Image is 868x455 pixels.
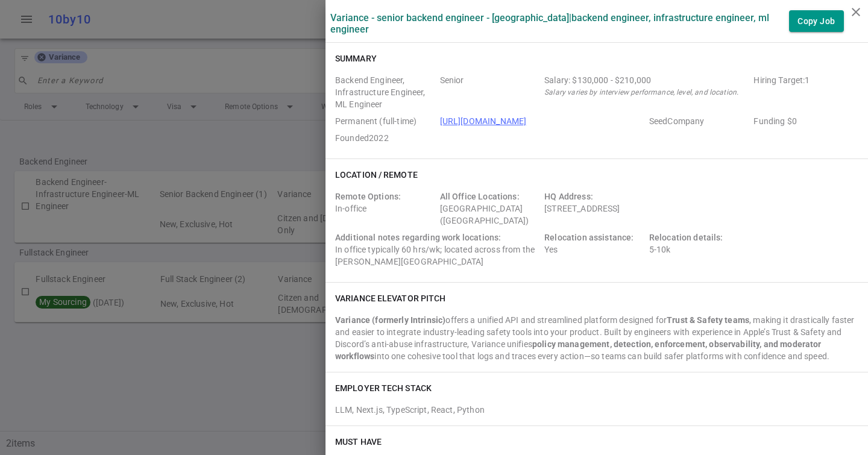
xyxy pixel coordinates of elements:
span: Relocation details: [649,233,723,242]
span: Relocation assistance: [544,233,634,242]
h6: Summary [335,52,377,64]
span: Additional notes regarding work locations: [335,233,501,242]
div: In office typically 60 hrs/wk; located across from the [PERSON_NAME][GEOGRAPHIC_DATA] [335,231,539,268]
h6: EMPLOYER TECH STACK [335,382,432,394]
label: Variance - Senior Backend Engineer - [GEOGRAPHIC_DATA] | Backend Engineer, Infrastructure Enginee... [330,12,789,35]
button: Copy Job [789,10,844,33]
div: 5-10k [649,231,749,268]
div: Salary Range [544,74,749,86]
strong: Variance (formerly Intrinsic) [335,315,445,325]
span: HQ Address: [544,192,593,201]
span: Level [440,74,540,110]
div: Yes [544,231,644,268]
span: Employer Founding [753,115,854,127]
div: [STREET_ADDRESS] [544,190,749,227]
span: Hiring Target [753,74,854,110]
div: offers a unified API and streamlined platform designed for , making it drastically faster and eas... [335,314,858,362]
h6: Variance elevator pitch [335,292,445,304]
a: [URL][DOMAIN_NAME] [440,116,527,126]
div: [GEOGRAPHIC_DATA] ([GEOGRAPHIC_DATA]) [440,190,540,227]
span: Remote Options: [335,192,401,201]
span: Job Type [335,115,435,127]
strong: Trust & Safety teams [667,315,749,325]
span: All Office Locations: [440,192,520,201]
span: Employer Founded [335,132,435,144]
i: Salary varies by interview performance, level, and location. [544,88,738,96]
h6: Location / Remote [335,169,418,181]
div: In-office [335,190,435,227]
strong: policy management, detection, enforcement, observability, and moderator workflows [335,339,822,361]
span: Roles [335,74,435,110]
span: Company URL [440,115,644,127]
span: Employer Stage e.g. Series A [649,115,749,127]
i: close [849,5,863,19]
span: LLM, Next.js, TypeScript, React, Python [335,405,485,415]
h6: Must Have [335,436,382,448]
